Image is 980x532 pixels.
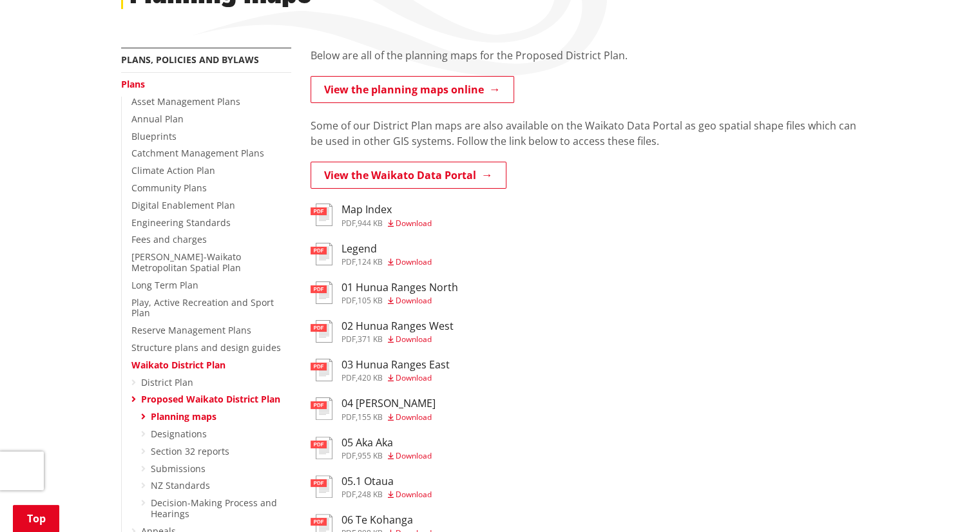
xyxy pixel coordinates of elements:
a: Blueprints [131,130,177,142]
h3: 02 Hunua Ranges West [341,320,454,332]
h3: 06 Te Kohanga [341,514,432,526]
span: 105 KB [358,295,383,306]
img: document-pdf.svg [311,359,332,381]
span: pdf [341,372,356,383]
span: pdf [341,218,356,229]
a: Long Term Plan [131,279,198,291]
span: pdf [341,334,356,345]
span: pdf [341,412,356,423]
a: 05 Aka Aka pdf,955 KB Download [311,437,432,460]
div: , [341,220,432,227]
a: Top [13,505,59,532]
a: Section 32 reports [151,445,229,457]
span: 155 KB [358,412,383,423]
img: document-pdf.svg [311,320,332,343]
h3: Map Index [341,204,432,216]
span: Download [396,256,432,267]
iframe: Messenger Launcher [921,478,967,524]
a: District Plan [141,376,193,388]
p: Below are all of the planning maps for the Proposed District Plan. [311,48,860,63]
img: document-pdf.svg [311,397,332,420]
a: Waikato District Plan [131,359,226,371]
div: , [341,258,432,266]
a: 05.1 Otaua pdf,248 KB Download [311,475,432,499]
span: pdf [341,450,356,461]
a: Annual Plan [131,113,184,125]
img: document-pdf.svg [311,475,332,498]
div: , [341,452,432,460]
a: 01 Hunua Ranges North pdf,105 KB Download [311,281,458,305]
h3: 03 Hunua Ranges East [341,359,450,371]
a: Proposed Waikato District Plan [141,393,280,405]
span: pdf [341,256,356,267]
a: Climate Action Plan [131,164,215,176]
a: Planning maps [151,410,216,423]
span: 124 KB [358,256,383,267]
a: [PERSON_NAME]-Waikato Metropolitan Spatial Plan [131,251,241,274]
span: Download [396,334,432,345]
span: 944 KB [358,218,383,229]
a: Asset Management Plans [131,95,240,108]
h3: 01 Hunua Ranges North [341,281,458,294]
h3: 04 [PERSON_NAME] [341,397,436,410]
h3: 05.1 Otaua [341,475,432,488]
a: Plans, policies and bylaws [121,53,259,66]
a: Decision-Making Process and Hearings [151,497,277,520]
h3: 05 Aka Aka [341,437,432,449]
img: document-pdf.svg [311,204,332,226]
div: , [341,336,454,343]
span: pdf [341,489,356,500]
span: Download [396,450,432,461]
span: 955 KB [358,450,383,461]
span: pdf [341,295,356,306]
span: 420 KB [358,372,383,383]
span: Download [396,489,432,500]
a: Submissions [151,462,206,475]
div: , [341,413,436,421]
a: Play, Active Recreation and Sport Plan [131,296,274,319]
a: 04 [PERSON_NAME] pdf,155 KB Download [311,397,436,421]
a: Structure plans and design guides [131,341,281,354]
a: View the Waikato Data Portal [311,162,506,189]
a: Community Plans [131,182,207,194]
a: Plans [121,78,145,90]
a: NZ Standards [151,479,210,491]
div: , [341,297,458,305]
a: Map Index pdf,944 KB Download [311,204,432,227]
a: 03 Hunua Ranges East pdf,420 KB Download [311,359,450,382]
a: View the planning maps online [311,76,514,103]
img: document-pdf.svg [311,281,332,304]
span: Download [396,295,432,306]
h3: Legend [341,243,432,255]
a: Catchment Management Plans [131,147,264,159]
a: Reserve Management Plans [131,324,251,336]
a: Engineering Standards [131,216,231,229]
span: 371 KB [358,334,383,345]
span: Download [396,412,432,423]
img: document-pdf.svg [311,243,332,265]
div: , [341,491,432,499]
span: Download [396,372,432,383]
a: 02 Hunua Ranges West pdf,371 KB Download [311,320,454,343]
div: , [341,374,450,382]
a: Digital Enablement Plan [131,199,235,211]
a: Legend pdf,124 KB Download [311,243,432,266]
a: Fees and charges [131,233,207,245]
p: Some of our District Plan maps are also available on the Waikato Data Portal as geo spatial shape... [311,118,860,149]
span: 248 KB [358,489,383,500]
a: Designations [151,428,207,440]
span: Download [396,218,432,229]
img: document-pdf.svg [311,437,332,459]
